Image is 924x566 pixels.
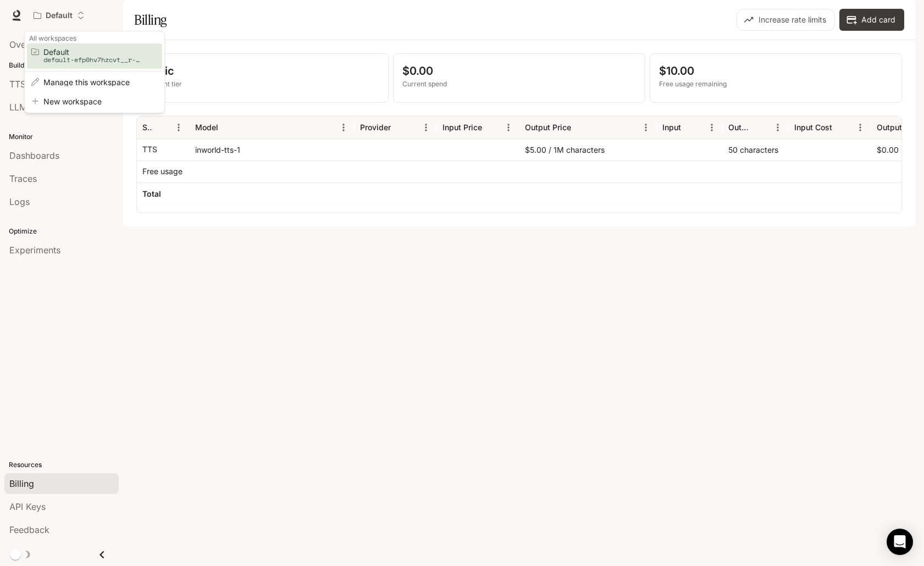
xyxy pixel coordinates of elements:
[27,93,162,110] li: New workspace
[43,56,142,64] p: default-efp0hv7hzcvt__r-9-fqga
[43,78,142,86] span: Manage this workspace
[43,48,142,56] span: Default
[27,74,162,91] li: Edit workspace
[43,97,142,106] span: New workspace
